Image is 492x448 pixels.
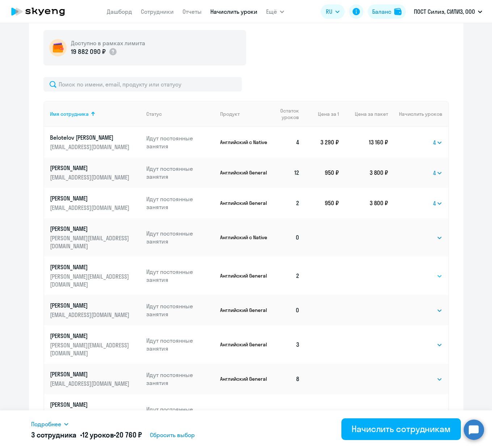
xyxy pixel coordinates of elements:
a: [PERSON_NAME][PERSON_NAME][EMAIL_ADDRESS][DOMAIN_NAME] [50,401,141,426]
div: Остаток уроков [275,107,306,121]
span: Сбросить выбор [150,431,195,439]
p: Идут постоянные занятия [146,371,214,387]
p: [EMAIL_ADDRESS][DOMAIN_NAME] [50,204,131,212]
button: Начислить сотрудникам [341,418,461,440]
p: [PERSON_NAME] [50,301,131,309]
a: Отчеты [182,8,202,15]
p: [PERSON_NAME] [50,194,131,202]
td: 8 [269,364,306,394]
td: 13 160 ₽ [339,127,388,157]
p: [PERSON_NAME][EMAIL_ADDRESS][DOMAIN_NAME] [50,341,131,357]
td: 3 800 ₽ [339,157,388,188]
p: Идут постоянные занятия [146,302,214,318]
p: Идут постоянные занятия [146,405,214,421]
img: balance [394,8,401,15]
td: 3 800 ₽ [339,188,388,218]
a: [PERSON_NAME][EMAIL_ADDRESS][DOMAIN_NAME] [50,370,141,388]
a: Belotelov [PERSON_NAME][EMAIL_ADDRESS][DOMAIN_NAME] [50,134,141,151]
p: Английский General [220,200,269,206]
p: [PERSON_NAME][EMAIL_ADDRESS][DOMAIN_NAME] [50,272,131,288]
td: 4 [269,127,306,157]
span: Остаток уроков [275,107,299,121]
input: Поиск по имени, email, продукту или статусу [43,77,242,92]
td: 2 [269,257,306,295]
p: Идут постоянные занятия [146,134,214,150]
p: Belotelov [PERSON_NAME] [50,134,131,141]
p: [PERSON_NAME] [50,332,131,340]
a: Начислить уроки [210,8,257,15]
div: Имя сотрудника [50,111,141,117]
p: Английский с Native [220,139,269,145]
p: ПОСТ Силиз, СИЛИЗ, ООО [414,7,475,16]
td: 12 [269,157,306,188]
img: wallet-circle.png [49,39,67,56]
td: 0 [269,295,306,325]
th: Цена за 1 [306,101,339,127]
td: 3 [269,325,306,364]
div: Начислить сотрудникам [352,423,451,435]
p: Идут постоянные занятия [146,268,214,284]
td: 3 290 ₽ [306,127,339,157]
th: Цена за пакет [339,101,388,127]
button: ПОСТ Силиз, СИЛИЗ, ООО [410,3,486,20]
p: Английский с Native [220,410,269,417]
p: Английский General [220,272,269,279]
p: Английский General [220,169,269,176]
a: [PERSON_NAME][PERSON_NAME][EMAIL_ADDRESS][DOMAIN_NAME] [50,332,141,357]
p: [PERSON_NAME] [50,225,131,233]
span: RU [326,7,332,16]
p: [PERSON_NAME][EMAIL_ADDRESS][DOMAIN_NAME] [50,234,131,250]
p: [PERSON_NAME] [50,263,131,271]
th: Начислить уроков [388,101,448,127]
span: Ещё [266,7,277,16]
a: [PERSON_NAME][PERSON_NAME][EMAIL_ADDRESS][DOMAIN_NAME] [50,263,141,288]
a: Дашборд [107,8,132,15]
td: 950 ₽ [306,188,339,218]
p: Идут постоянные занятия [146,229,214,245]
div: Баланс [372,7,391,16]
a: [PERSON_NAME][EMAIL_ADDRESS][DOMAIN_NAME] [50,194,141,212]
td: 0 [269,218,306,257]
span: 12 уроков [82,430,114,439]
p: Идут постоянные занятия [146,195,214,211]
p: [EMAIL_ADDRESS][DOMAIN_NAME] [50,143,131,151]
p: Английский General [220,307,269,313]
p: [PERSON_NAME] [50,164,131,172]
td: 13 [269,394,306,432]
td: 2 [269,188,306,218]
div: Продукт [220,111,269,117]
p: [PERSON_NAME] [50,370,131,378]
div: Статус [146,111,162,117]
span: 20 760 ₽ [116,430,142,439]
h5: 3 сотрудника • • [31,430,142,440]
p: [PERSON_NAME][EMAIL_ADDRESS][DOMAIN_NAME] [50,410,131,426]
p: Английский General [220,376,269,382]
p: Английский General [220,341,269,348]
h5: Доступно в рамках лимита [71,39,145,47]
p: Идут постоянные занятия [146,165,214,181]
p: [EMAIL_ADDRESS][DOMAIN_NAME] [50,311,131,319]
span: Подробнее [31,420,61,428]
a: [PERSON_NAME][PERSON_NAME][EMAIL_ADDRESS][DOMAIN_NAME] [50,225,141,250]
p: Английский с Native [220,234,269,241]
p: [PERSON_NAME] [50,401,131,409]
div: Продукт [220,111,240,117]
p: 19 882 090 ₽ [71,47,106,56]
p: Идут постоянные занятия [146,337,214,352]
a: [PERSON_NAME][EMAIL_ADDRESS][DOMAIN_NAME] [50,301,141,319]
a: Сотрудники [141,8,174,15]
div: Имя сотрудника [50,111,89,117]
button: Ещё [266,4,284,19]
td: 950 ₽ [306,157,339,188]
p: [EMAIL_ADDRESS][DOMAIN_NAME] [50,173,131,181]
button: Балансbalance [368,4,406,19]
div: Статус [146,111,214,117]
a: [PERSON_NAME][EMAIL_ADDRESS][DOMAIN_NAME] [50,164,141,181]
p: [EMAIL_ADDRESS][DOMAIN_NAME] [50,380,131,388]
button: RU [321,4,345,19]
